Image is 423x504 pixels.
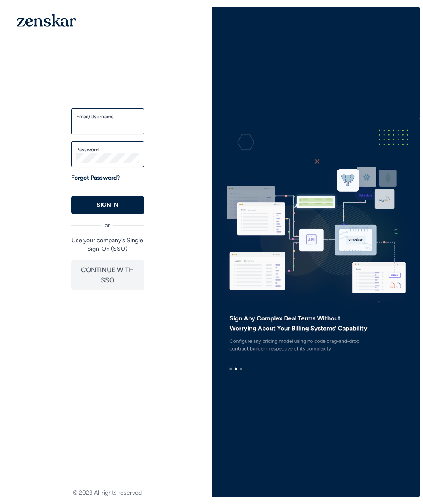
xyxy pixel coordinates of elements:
img: 1OGAJ2xQqyY4LXKgY66KYq0eOWRCkrZdAb3gUhuVAqdWPZE9SRJmCz+oDMSn4zDLXe31Ii730ItAGKgCKgCCgCikA4Av8PJUP... [17,14,76,27]
label: Password [76,146,139,153]
p: Use your company's Single Sign-On (SSO) [71,236,144,253]
p: SIGN IN [97,201,119,209]
label: Email/Username [76,113,139,120]
a: Forgot Password? [71,174,120,182]
footer: © 2023 All rights reserved [3,489,212,497]
div: or [71,214,144,230]
img: e3ZQAAAMhDCM8y96E9JIIDxLgAABAgQIECBAgAABAgQyAoJA5mpDCRAgQIAAAQIECBAgQIAAAQIECBAgQKAsIAiU37edAAECB... [212,118,420,385]
button: CONTINUE WITH SSO [71,260,144,290]
button: SIGN IN [71,196,144,214]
